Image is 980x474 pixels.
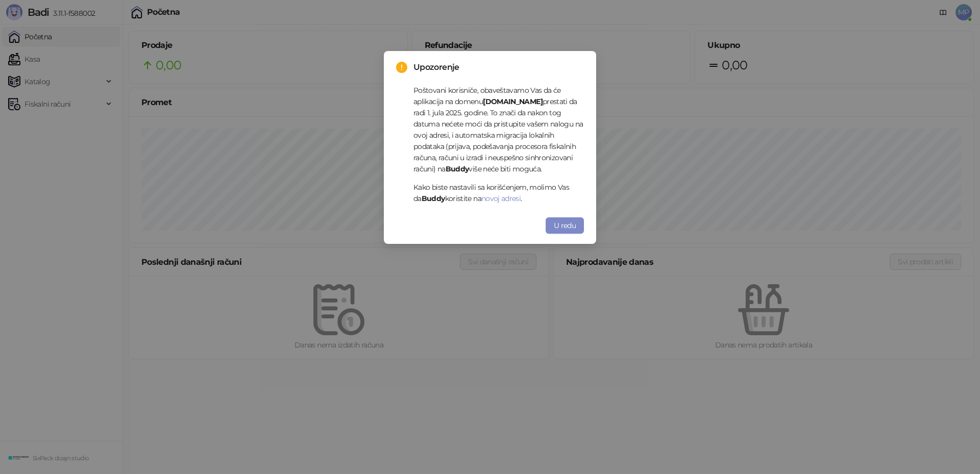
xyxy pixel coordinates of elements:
[446,164,469,173] strong: Buddy
[396,62,407,73] span: exclamation-circle
[483,97,543,106] strong: [DOMAIN_NAME]
[413,61,584,73] span: Upozorenje
[554,221,576,230] span: U redu
[413,85,584,174] p: Poštovani korisniče, obaveštavamo Vas da će aplikacija na domenu prestati da radi 1. jula 2025. g...
[422,194,445,203] strong: Buddy
[546,217,584,234] button: U redu
[413,182,584,204] p: Kako biste nastavili sa korišćenjem, molimo Vas da koristite na .
[481,194,521,203] a: novoj adresi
